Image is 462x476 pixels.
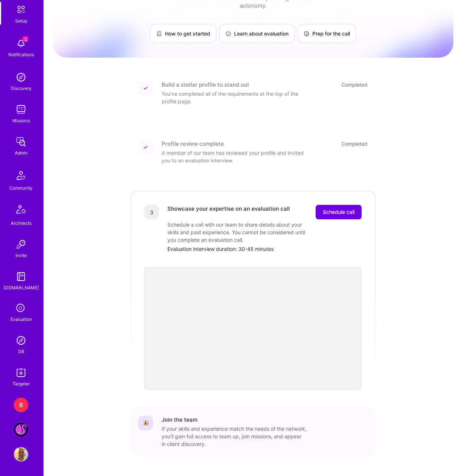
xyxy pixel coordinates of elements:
div: Architects [11,219,32,227]
img: Completed [143,86,148,90]
div: DB [18,348,24,355]
span: 2 [22,36,28,42]
img: Prep for the call [304,31,309,37]
img: Skill Targeter [14,365,28,380]
div: You've completed all of the requirements at the top of the profile page. [162,90,307,105]
a: How to get started [150,24,216,43]
div: Missions [12,117,30,124]
div: Notifications [8,51,34,58]
div: 🎉 [138,416,153,430]
a: B [12,398,30,412]
div: Showcase your expertise on an evaluation call [167,205,290,219]
div: Evaluation interview duration: 30-45 minutes [167,245,362,253]
div: A member of our team has reviewed your profile and invited you to an evaluation interview. [162,149,307,164]
div: [DOMAIN_NAME] [4,284,39,291]
div: Schedule a call with our team to share details about your skills and past experience. You cannot ... [167,221,312,244]
a: Learn about evaluation [219,24,295,43]
div: Community [9,184,33,192]
div: Targeter [13,380,30,388]
img: Admin Search [14,333,28,348]
div: Join the team [162,416,197,423]
img: Completed [143,145,148,149]
button: Schedule call [316,205,362,219]
div: Completed [341,140,367,148]
div: Completed [341,81,367,88]
img: User Avatar [14,447,28,461]
div: If your skills and experience match the needs of the network, you’ll gain full access to team up,... [162,425,307,448]
img: bell [14,36,28,51]
img: How to get started [156,31,162,37]
a: Prep for the call [297,24,356,43]
iframe: video [144,267,362,390]
img: Learn about evaluation [225,31,231,37]
i: icon SelectionTeam [14,302,28,315]
img: Architects [12,202,30,219]
img: Invite [14,237,28,252]
div: Build a stellar profile to stand out [162,81,249,88]
a: Kraken: Delivery and Migration Agentic Platform [12,422,30,437]
img: discovery [14,70,28,84]
a: User Avatar [12,447,30,461]
div: Discovery [11,84,32,92]
img: setup [13,2,29,17]
div: Evaluation [11,315,32,323]
div: 3 [144,205,159,219]
div: Profile review complete [162,140,224,148]
div: Admin [15,149,28,157]
div: Setup [15,17,27,25]
img: Community [12,167,30,184]
img: Kraken: Delivery and Migration Agentic Platform [14,422,28,437]
img: teamwork [14,102,28,117]
span: Schedule call [323,208,354,216]
img: admin teamwork [14,134,28,149]
img: guide book [14,269,28,284]
div: Invite [16,252,27,259]
div: B [14,398,28,412]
